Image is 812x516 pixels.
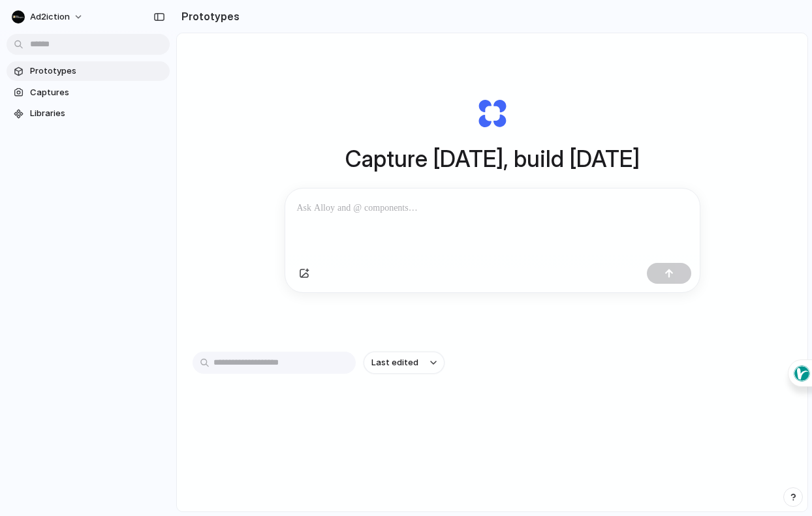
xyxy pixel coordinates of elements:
button: ad2iction [7,7,90,27]
a: Prototypes [7,61,170,81]
span: Prototypes [30,65,164,78]
h2: Prototypes [176,8,240,24]
span: Captures [30,86,164,99]
span: Libraries [30,107,164,120]
button: Last edited [364,352,445,374]
h1: Capture [DATE], build [DATE] [345,142,640,176]
a: Libraries [7,104,170,123]
a: Captures [7,83,170,102]
span: Last edited [371,356,418,369]
span: ad2iction [30,10,70,23]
